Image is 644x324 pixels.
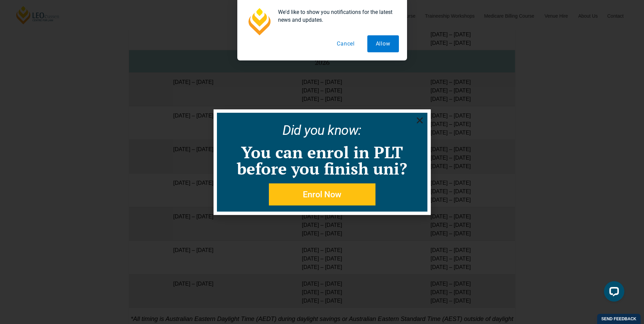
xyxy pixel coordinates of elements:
a: Enrol Now [269,183,375,205]
iframe: LiveChat chat widget [599,278,627,307]
img: notification icon [245,8,273,35]
button: Allow [367,35,399,52]
a: Close [416,116,424,125]
a: Did you know: [282,122,362,138]
span: Enrol Now [303,190,342,199]
a: You can enrol in PLT before you finish uni? [237,141,407,179]
button: Cancel [328,35,363,52]
div: We'd like to show you notifications for the latest news and updates. [273,8,399,24]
